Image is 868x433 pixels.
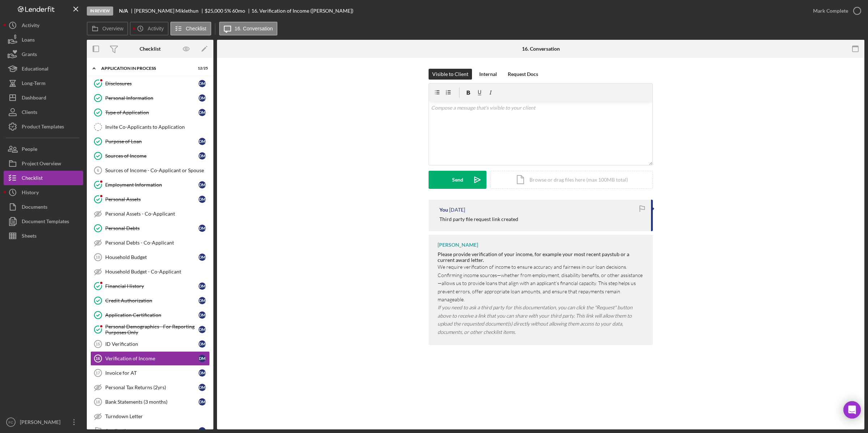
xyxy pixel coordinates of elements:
a: 18Bank Statements (3 months)DM [90,395,210,409]
a: Long-Term [4,76,83,90]
button: Activity [130,22,168,35]
div: Checklist [22,171,43,187]
a: Sources of IncomeDM [90,149,210,163]
div: D M [199,326,206,333]
button: Activity [4,18,83,33]
div: People [22,142,37,158]
div: Project Overview [22,156,61,173]
div: 5 % [224,8,231,14]
a: Personal DebtsDM [90,221,210,235]
div: Personal Information [105,95,199,101]
tspan: 10 [95,255,100,259]
div: D M [199,384,206,391]
div: Clients [22,105,37,121]
label: Checklist [186,26,207,31]
a: Household Budget - Co-Applicant [90,264,210,279]
div: 16. Conversation [522,46,560,52]
div: D M [199,152,206,160]
div: D M [199,80,206,87]
div: Disclosures [105,81,199,86]
div: [PERSON_NAME] [438,242,478,248]
div: Third party file request link created [439,216,518,222]
a: Purpose of LoanDM [90,134,210,149]
div: [PERSON_NAME] [18,415,65,431]
a: Personal Debts - Co-Applicant [90,235,210,250]
a: Personal AssetsDM [90,192,210,207]
div: Checklist [140,46,161,52]
button: Grants [4,47,83,61]
div: Please provide verification of your income, for example your most recent paystub or a current awa... [438,251,646,263]
button: Product Templates [4,119,83,134]
button: Send [429,171,486,189]
a: Credit AuthorizationDM [90,293,210,308]
tspan: 18 [95,400,100,404]
div: [PERSON_NAME] Miklethun [134,8,205,14]
div: Household Budget [105,254,199,260]
a: 17Invoice for ATDM [90,366,210,380]
div: Personal Assets [105,196,199,202]
div: Personal Demographics - For Reporting Purposes Only [105,324,199,335]
em: If you need to ask a third party for this documentation, you can click the "Request" button above... [438,304,633,335]
button: Documents [4,200,83,214]
p: ​ [438,303,646,336]
a: Personal Demographics - For Reporting Purposes OnlyDM [90,322,210,337]
div: D M [199,340,206,348]
a: Personal Assets - Co-Applicant [90,207,210,221]
button: Project Overview [4,156,83,171]
div: Personal Debts [105,225,199,231]
button: People [4,142,83,156]
button: Loans [4,33,83,47]
a: 16Verification of IncomeDM [90,351,210,366]
a: Turndown Letter [90,409,210,424]
tspan: 16 [95,356,100,361]
button: Educational [4,61,83,76]
div: ID Verification [105,341,199,347]
div: Invite Co-Applicants to Application [105,124,209,130]
div: Employment Information [105,182,199,188]
a: 15ID VerificationDM [90,337,210,351]
div: Open Intercom Messenger [843,401,861,419]
div: Purpose of Loan [105,139,199,144]
button: Checklist [4,171,83,185]
tspan: 6 [97,168,99,173]
div: History [22,185,39,201]
time: 2025-09-18 18:57 [449,207,465,213]
a: Employment InformationDM [90,178,210,192]
div: Visible to Client [432,69,468,80]
label: 16. Conversation [235,26,273,31]
a: Financial HistoryDM [90,279,210,293]
a: Type of ApplicationDM [90,105,210,120]
button: Document Templates [4,214,83,229]
button: Visible to Client [429,69,472,80]
a: 6Sources of Income - Co-Applicant or Spouse [90,163,210,178]
div: 12 / 25 [195,66,208,71]
div: Dashboard [22,90,46,107]
div: Application In Process [101,66,190,71]
div: Grants [22,47,37,63]
div: Documents [22,200,47,216]
button: History [4,185,83,200]
div: Request Docs [508,69,538,80]
div: Mark Complete [813,4,848,18]
div: D M [199,369,206,377]
button: 16. Conversation [219,22,278,35]
div: In Review [87,7,113,16]
div: Internal [479,69,497,80]
button: Dashboard [4,90,83,105]
div: Bank Statements (3 months) [105,399,199,405]
a: Personal InformationDM [90,91,210,105]
div: Personal Assets - Co-Applicant [105,211,209,217]
div: You [439,207,448,213]
div: Product Templates [22,119,64,136]
button: Checklist [170,22,211,35]
div: D M [199,311,206,319]
div: Verification of Income [105,356,199,361]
